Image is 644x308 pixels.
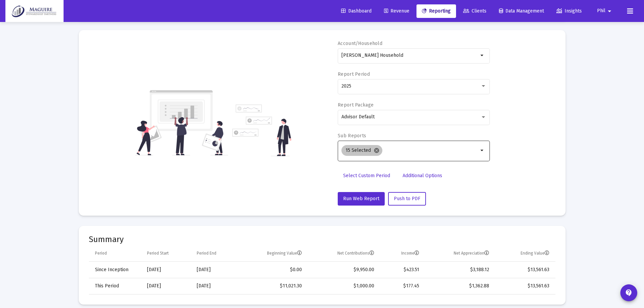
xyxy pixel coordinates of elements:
[589,4,622,18] button: Phil
[551,4,587,18] a: Insights
[494,245,555,262] td: Column Ending Value
[379,278,424,294] td: $177.45
[521,251,549,256] div: Ending Value
[597,8,605,14] span: Phil
[89,262,142,278] td: Since Inception
[239,262,307,278] td: $0.00
[142,245,192,262] td: Column Period Start
[307,278,379,294] td: $1,000.00
[89,245,142,262] td: Column Period
[384,8,409,14] span: Revenue
[232,104,291,156] img: reporting-alt
[89,245,555,294] div: Data grid
[605,4,614,18] mat-icon: arrow_drop_down
[307,245,379,262] td: Column Net Contributions
[135,89,228,156] img: reporting
[341,114,375,120] span: Advisor Default
[337,251,374,256] div: Net Contributions
[478,146,486,155] mat-icon: arrow_drop_down
[338,41,382,46] label: Account/Household
[379,4,415,18] a: Revenue
[343,196,379,202] span: Run Web Report
[401,251,419,256] div: Income
[338,133,366,139] label: Sub Reports
[494,262,555,278] td: $13,561.63
[239,278,307,294] td: $11,021.30
[458,4,492,18] a: Clients
[10,4,58,18] img: Dashboard
[424,278,494,294] td: $1,362.88
[494,278,555,294] td: $13,561.63
[463,8,486,14] span: Clients
[394,196,420,202] span: Push to PDF
[239,245,307,262] td: Column Beginning Value
[336,4,377,18] a: Dashboard
[494,4,549,18] a: Data Management
[147,283,187,289] div: [DATE]
[338,71,370,77] label: Report Period
[89,236,555,243] mat-card-title: Summary
[499,8,544,14] span: Data Management
[338,192,385,206] button: Run Web Report
[388,192,426,206] button: Push to PDF
[197,266,234,273] div: [DATE]
[478,51,486,60] mat-icon: arrow_drop_down
[197,283,234,289] div: [DATE]
[341,53,478,58] input: Search or select an account or household
[379,245,424,262] td: Column Income
[341,144,478,157] mat-chip-list: Selection
[341,8,372,14] span: Dashboard
[424,245,494,262] td: Column Net Appreciation
[89,278,142,294] td: This Period
[267,251,302,256] div: Beginning Value
[147,266,187,273] div: [DATE]
[556,8,582,14] span: Insights
[341,83,351,89] span: 2025
[343,173,390,179] span: Select Custom Period
[95,251,107,256] div: Period
[197,251,216,256] div: Period End
[147,251,169,256] div: Period Start
[379,262,424,278] td: $423.51
[416,4,456,18] a: Reporting
[192,245,239,262] td: Column Period End
[307,262,379,278] td: $9,950.00
[341,145,382,156] mat-chip: 15 Selected
[454,251,489,256] div: Net Appreciation
[625,289,633,297] mat-icon: contact_support
[422,8,451,14] span: Reporting
[338,102,374,108] label: Report Package
[424,262,494,278] td: $3,188.12
[374,147,380,153] mat-icon: cancel
[403,173,442,179] span: Additional Options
